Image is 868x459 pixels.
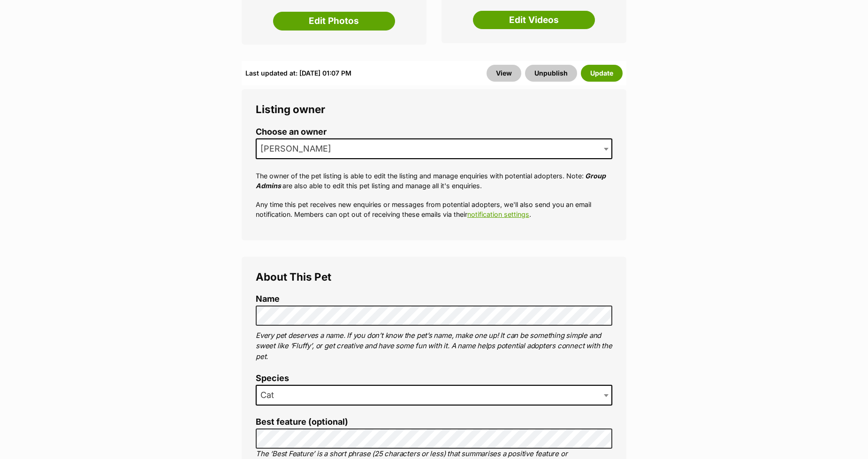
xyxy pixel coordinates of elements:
p: Any time this pet receives new enquiries or messages from potential adopters, we'll also send you... [256,199,612,220]
label: Species [256,374,612,383]
a: View [487,65,521,82]
span: Cat [256,385,612,405]
label: Name [256,294,612,304]
a: Edit Photos [273,12,395,31]
span: Alison Thompson [257,142,341,155]
p: Every pet deserves a name. If you don’t know the pet’s name, make one up! It can be something sim... [256,330,612,362]
button: Unpublish [525,65,577,82]
label: Choose an owner [256,127,612,137]
a: Edit Videos [473,11,595,30]
span: Alison Thompson [256,138,612,159]
div: Last updated at: [DATE] 01:07 PM [245,65,351,82]
a: notification settings [467,210,529,218]
label: Best feature (optional) [256,417,612,427]
span: About This Pet [256,270,331,283]
em: Group Admins [256,172,606,190]
span: Cat [257,389,283,402]
button: Update [581,65,623,82]
span: Listing owner [256,103,325,115]
p: The owner of the pet listing is able to edit the listing and manage enquiries with potential adop... [256,171,612,191]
